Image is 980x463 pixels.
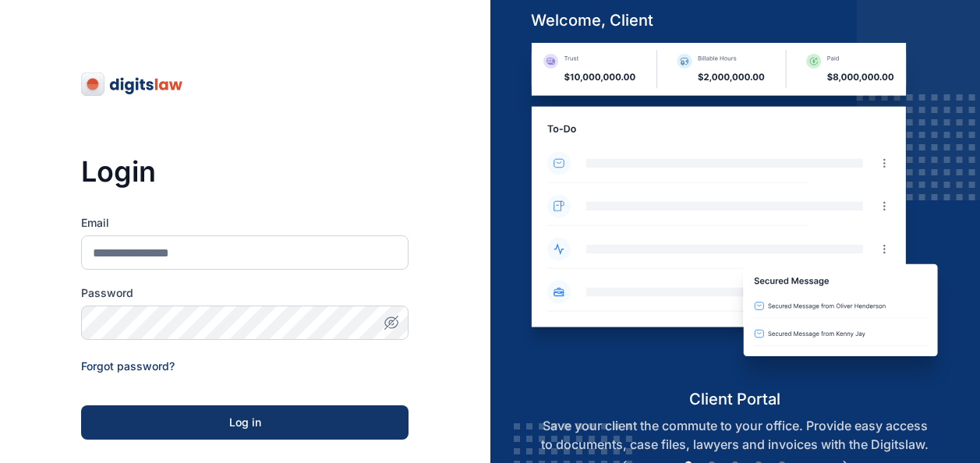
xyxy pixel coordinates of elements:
[81,359,175,373] a: Forgot password?
[518,9,951,31] h5: welcome, client
[81,405,409,440] button: Log in
[81,72,184,97] img: digitslaw-logo
[81,215,409,231] label: Email
[81,156,409,187] h3: Login
[106,415,384,430] div: Log in
[81,285,409,301] label: Password
[518,416,951,454] p: Save your client the commute to your office. Provide easy access to documents, case files, lawyer...
[518,388,951,410] h5: client portal
[518,43,951,388] img: client-portal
